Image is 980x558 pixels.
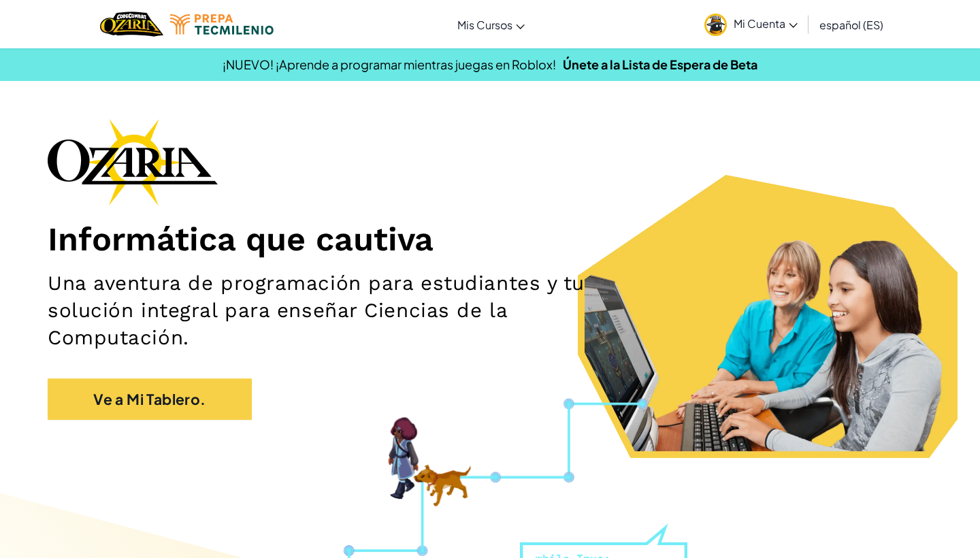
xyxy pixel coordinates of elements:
img: Ozaria branding logo [48,118,218,206]
img: Home [100,10,163,38]
span: ¡NUEVO! ¡Aprende a programar mientras juegas en Roblox! [223,56,556,72]
img: Tecmilenio logo [170,14,274,35]
a: Ve a Mi Tablero. [48,378,252,421]
a: Mis Cursos [451,6,532,43]
h1: Informática que cautiva [48,219,932,259]
a: español (ES) [813,6,890,43]
span: Mis Cursos [457,18,512,32]
a: Ozaria by CodeCombat logo [100,10,163,38]
a: Únete a la Lista de Espera de Beta [563,56,757,72]
h2: Una aventura de programación para estudiantes y tu solución integral para enseñar Ciencias de la ... [48,269,640,351]
img: avatar [704,14,727,36]
span: español (ES) [819,18,883,32]
span: Mi Cuenta [734,16,798,31]
a: Mi Cuenta [698,3,804,46]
